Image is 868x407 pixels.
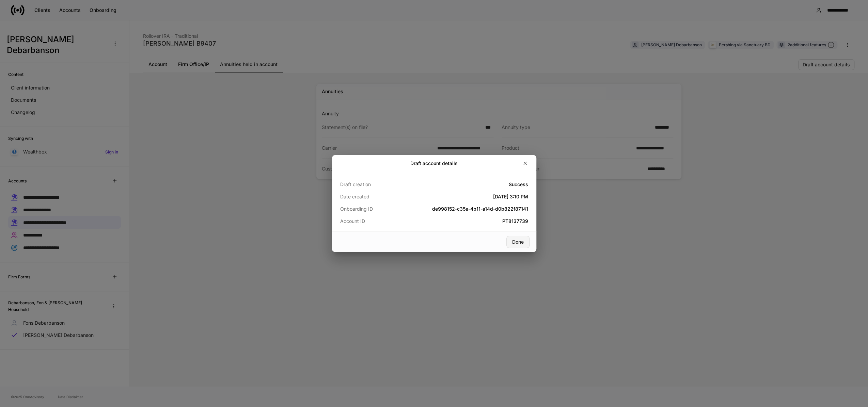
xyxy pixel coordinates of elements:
[340,206,403,212] p: Onboarding ID
[340,218,403,225] p: Account ID
[403,181,528,188] h5: Success
[512,240,524,244] div: Done
[410,160,458,167] h2: Draft account details
[403,206,528,212] h5: de998152-c35e-4b11-a14d-d0b822f87141
[340,181,403,188] p: Draft creation
[340,193,403,200] p: Date created
[506,236,530,248] button: Done
[403,218,528,225] h5: PT8137739
[403,193,528,200] h5: [DATE] 3:10 PM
